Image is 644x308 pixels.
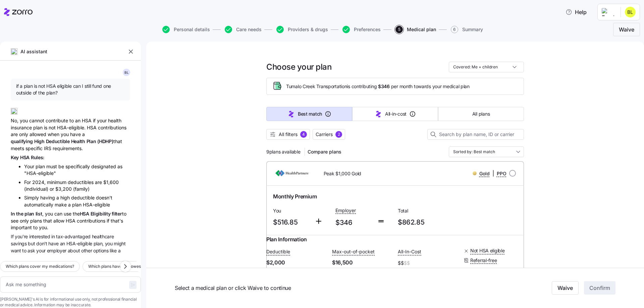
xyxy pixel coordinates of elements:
span: "HSA-eligible" [24,170,56,176]
span: plan [36,164,46,169]
span: HSA [80,211,91,217]
span: ask [28,248,36,253]
span: make [55,202,68,207]
span: must [46,164,58,169]
span: want [11,248,22,253]
span: 2024, [32,179,47,185]
span: 9 plans available [266,148,301,155]
span: Gold [479,170,490,177]
span: $862.85 [398,217,455,228]
span: $346 [335,217,372,228]
span: (FSA). [68,255,82,260]
span: Family total [332,267,392,273]
a: Providers & drugs [275,26,328,33]
span: doesn't [96,195,112,200]
span: a [56,195,60,200]
span: Which plans cover my medications? [6,263,74,270]
button: Help [560,5,592,19]
span: like [110,248,118,253]
span: All-in-cost [385,111,407,117]
span: Preferences [354,27,381,32]
span: Flexible [11,255,28,260]
span: specifically [65,164,91,169]
span: or [50,186,55,192]
span: an [60,241,66,246]
span: Help [566,8,587,16]
span: Providers & drugs [288,27,328,32]
span: Care needs [236,27,262,32]
span: $$ [398,258,458,268]
button: Compare plans [305,146,344,157]
span: HSA-eligible [83,202,110,207]
button: Providers & drugs [276,26,328,33]
span: You [273,207,309,214]
img: HealthPartners [272,165,313,181]
span: Summary [462,27,483,32]
span: Simply [24,195,40,200]
span: deductibles [68,179,95,185]
span: Confirm [589,284,610,292]
span: savings [11,241,28,246]
div: | [473,169,506,178]
a: Personal details [161,26,210,33]
span: In [11,211,16,217]
h1: Choose your plan [266,62,331,72]
span: you [105,241,114,246]
span: might [114,241,125,246]
input: Search by plan name, ID or carrier [427,129,524,140]
span: have [48,241,60,246]
span: Your [24,164,36,169]
div: 2 [335,131,342,138]
span: employer [47,248,68,253]
div: 4 [300,131,307,138]
span: Personal details [174,27,210,32]
span: be [58,164,65,169]
span: Key [11,155,20,160]
span: are [95,179,103,185]
span: the [16,211,24,217]
span: filter [112,211,122,217]
a: Care needs [223,26,262,33]
span: Compare plans [308,148,341,155]
span: Account [49,255,68,260]
span: 6 [451,26,458,33]
span: interested [29,234,52,239]
span: plan [72,202,83,207]
span: $516.85 [273,217,309,228]
span: to [22,248,28,253]
span: if a plan is not HSA eligible can I still fund one outside of the plan? [16,83,125,97]
span: but [28,241,36,246]
a: 5Medical plan [394,26,436,33]
span: healthcare [92,234,114,239]
span: Monthly Premium [273,192,317,201]
span: For [24,179,32,185]
span: $1,600 [103,179,119,185]
span: All-In-Cost [398,248,421,255]
span: having [40,195,56,200]
span: you're [15,234,29,239]
span: Referral-free [470,257,497,264]
span: $3,200 [55,186,73,192]
span: don't [36,241,48,246]
span: Total [398,207,455,214]
span: Deductible [46,138,71,144]
span: Carriers [316,131,333,138]
a: Preferences [341,26,381,33]
span: High [34,138,46,144]
button: 5Medical plan [395,26,436,33]
button: Which plans have the lowest deductible? [83,261,171,272]
span: Medical plan [407,27,436,32]
span: plan, [94,241,105,246]
img: 301f6adaca03784000fa73adabf33a6b [625,7,636,17]
span: All plans [472,111,490,117]
span: $2,000 [266,258,327,267]
span: $16,500 [332,258,392,267]
button: 6Summary [451,26,483,33]
span: Peak $1,000 Gold [324,170,362,177]
button: Waive [613,23,640,36]
button: Confirm [584,282,615,295]
span: B L [124,71,129,74]
span: deductible [71,195,96,200]
span: plan [24,211,36,217]
span: Family total [266,267,327,273]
